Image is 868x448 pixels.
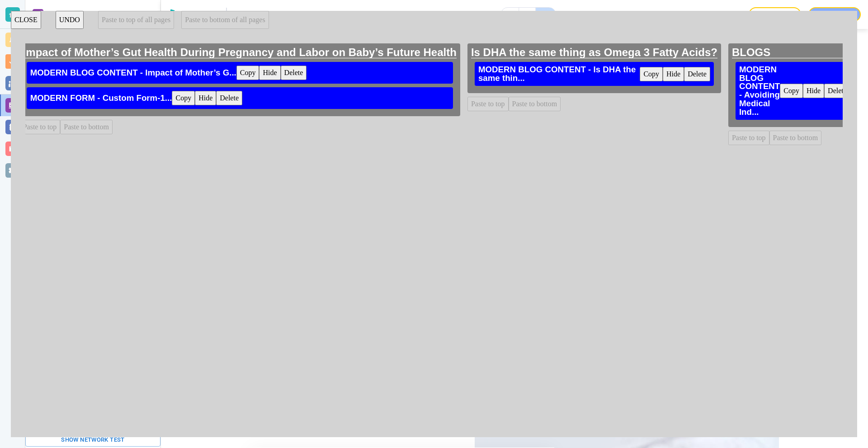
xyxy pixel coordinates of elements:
[181,11,269,29] button: Paste to bottom of all pages
[824,84,850,98] button: Delete
[509,97,561,111] button: Paste to bottom
[713,10,741,19] h3: Need help?
[25,433,160,447] button: Show network test
[825,10,844,19] p: Publish
[471,47,717,58] h2: Is DHA the same thing as Omega 3 Fatty Acids?
[467,97,509,111] button: Paste to top
[33,9,43,20] img: editor icon
[640,67,663,81] button: Copy
[478,66,640,82] h3: MODERN BLOG CONTENT - Is DHA the same thin...
[168,9,222,20] img: Bizwise Logo
[803,84,824,98] button: Hide
[684,67,710,81] button: Delete
[281,66,307,80] button: Delete
[56,11,84,29] button: UNDO
[30,69,236,77] h3: MODERN BLOG CONTENT - Impact of Mother’s G...
[19,120,61,134] button: Paste to top
[732,47,858,58] h2: BLOGS
[259,66,280,80] button: Hide
[23,47,457,58] h2: Impact of Mother’s Gut Health During Pregnancy and Labor on Baby’s Future Health
[195,91,216,105] button: Hide
[47,9,97,20] h2: Website Editor
[760,10,789,19] p: Save Draft
[769,131,822,145] button: Paste to bottom
[728,131,769,145] button: Paste to top
[11,11,41,29] button: CLOSE
[808,7,861,22] button: Publish
[236,66,259,80] button: Copy
[172,91,195,105] button: Copy
[216,91,242,105] button: Delete
[60,120,113,134] button: Paste to bottom
[780,84,803,98] button: Copy
[749,7,801,22] button: Save Draft
[739,66,780,116] h3: MODERN BLOG CONTENT - Avoiding Medical Ind...
[98,11,174,29] button: Paste to top of all pages
[663,67,684,81] button: Hide
[30,94,172,103] h3: MODERN FORM - Custom Form-1...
